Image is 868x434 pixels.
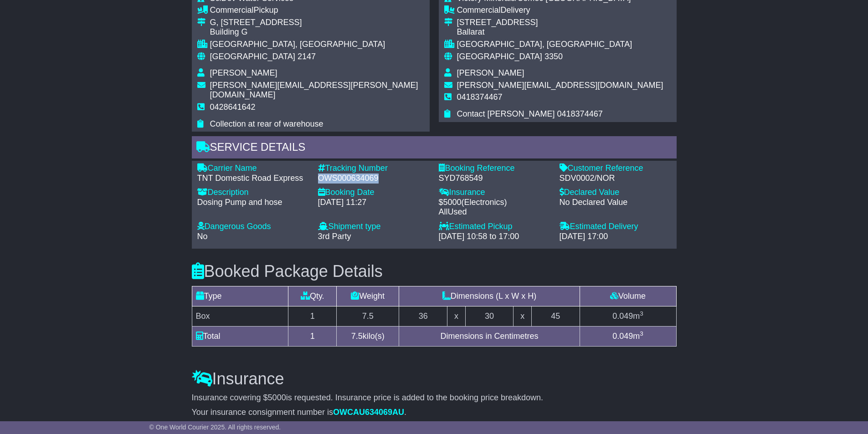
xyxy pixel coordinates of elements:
[457,5,501,15] span: Commercial
[457,40,663,50] div: [GEOGRAPHIC_DATA], [GEOGRAPHIC_DATA]
[560,198,671,208] div: No Declared Value
[457,5,663,15] div: Delivery
[197,163,309,174] div: Carrier Name
[457,81,663,90] span: [PERSON_NAME][EMAIL_ADDRESS][DOMAIN_NAME]
[560,163,671,174] div: Customer Reference
[288,286,337,306] td: Qty.
[464,198,504,207] span: Electronics
[439,188,550,198] div: Insurance
[351,332,363,341] span: 7.5
[288,326,337,346] td: 1
[457,18,663,28] div: [STREET_ADDRESS]
[149,424,281,431] span: © One World Courier 2025. All rights reserved.
[560,188,671,198] div: Declared Value
[439,207,550,217] div: AllUsed
[337,286,399,306] td: Weight
[457,92,503,102] span: 0418374467
[560,174,671,184] div: SDV0002/NOR
[612,332,633,341] span: 0.049
[210,52,295,61] span: [GEOGRAPHIC_DATA]
[457,68,524,77] span: [PERSON_NAME]
[318,232,351,241] span: 3rd Party
[333,408,404,417] span: OWCAU634069AU
[268,393,286,402] span: 5000
[337,326,399,346] td: kilo(s)
[192,393,677,403] p: Insurance covering $ is requested. Insurance price is added to the booking price breakdown.
[337,306,399,326] td: 7.5
[443,198,462,207] span: 5000
[192,370,677,388] h3: Insurance
[197,188,309,198] div: Description
[399,286,580,306] td: Dimensions (L x W x H)
[439,232,550,242] div: [DATE] 10:58 to 17:00
[318,163,430,174] div: Tracking Number
[580,326,676,346] td: m
[439,222,550,232] div: Estimated Pickup
[210,18,424,28] div: G, [STREET_ADDRESS]
[399,306,447,326] td: 36
[399,326,580,346] td: Dimensions in Centimetres
[318,174,430,184] div: OWS000634069
[192,262,677,281] h3: Booked Package Details
[439,163,550,174] div: Booking Reference
[197,222,309,232] div: Dangerous Goods
[197,198,309,208] div: Dosing Pump and hose
[580,306,676,326] td: m
[192,306,288,326] td: Box
[210,5,424,15] div: Pickup
[210,27,424,37] div: Building G
[197,174,309,184] div: TNT Domestic Road Express
[210,81,418,100] span: [PERSON_NAME][EMAIL_ADDRESS][PERSON_NAME][DOMAIN_NAME]
[210,102,256,112] span: 0428641642
[514,306,531,326] td: x
[210,40,424,50] div: [GEOGRAPHIC_DATA], [GEOGRAPHIC_DATA]
[288,306,337,326] td: 1
[447,306,465,326] td: x
[560,222,671,232] div: Estimated Delivery
[439,198,550,217] div: $ ( )
[457,52,542,61] span: [GEOGRAPHIC_DATA]
[210,68,277,77] span: [PERSON_NAME]
[192,408,677,418] p: Your insurance consignment number is .
[439,174,550,184] div: SYD768549
[640,310,643,317] sup: 3
[457,27,663,37] div: Ballarat
[580,286,676,306] td: Volume
[197,232,208,241] span: No
[210,119,324,128] span: Collection at rear of warehouse
[210,5,254,15] span: Commercial
[298,52,316,61] span: 2147
[544,52,563,61] span: 3350
[318,198,430,208] div: [DATE] 11:27
[612,311,633,321] span: 0.049
[531,306,580,326] td: 45
[318,188,430,198] div: Booking Date
[457,109,603,118] span: Contact [PERSON_NAME] 0418374467
[192,136,677,161] div: Service Details
[640,330,643,337] sup: 3
[192,326,288,346] td: Total
[465,306,514,326] td: 30
[318,222,430,232] div: Shipment type
[192,286,288,306] td: Type
[560,232,671,242] div: [DATE] 17:00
